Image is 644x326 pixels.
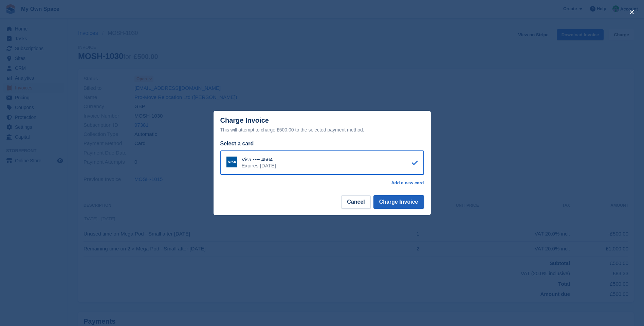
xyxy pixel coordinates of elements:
[373,195,424,209] button: Charge Invoice
[626,7,637,18] button: close
[391,180,424,186] a: Add a new card
[242,163,276,169] div: Expires [DATE]
[220,117,424,134] div: Charge Invoice
[341,195,370,209] button: Cancel
[220,126,424,134] div: This will attempt to charge £500.00 to the selected payment method.
[242,157,276,163] div: Visa •••• 4564
[226,157,237,167] img: Visa Logo
[220,140,424,148] div: Select a card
